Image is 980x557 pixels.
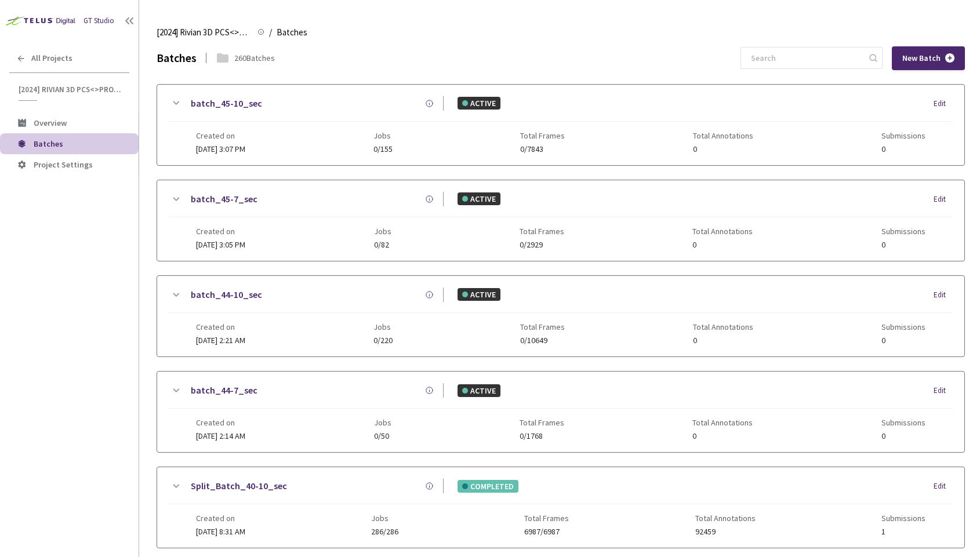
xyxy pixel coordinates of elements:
div: COMPLETED [458,480,518,493]
span: 0 [693,145,753,154]
span: [2024] Rivian 3D PCS<>Production [19,85,122,94]
span: Total Annotations [692,418,753,427]
div: Edit [934,480,953,492]
span: Jobs [373,322,393,332]
span: Created on [196,131,245,140]
span: Total Annotations [695,514,756,523]
span: Submissions [881,322,925,332]
div: Edit [934,98,953,110]
span: [DATE] 3:07 PM [196,144,245,154]
span: Total Annotations [692,227,753,236]
div: GT Studio [84,15,114,27]
div: ACTIVE [458,288,500,301]
div: 260 Batches [234,52,275,64]
span: 0/82 [374,241,391,249]
a: Split_Batch_40-10_sec [191,479,287,493]
span: [DATE] 3:05 PM [196,239,245,250]
span: 0/50 [374,432,391,440]
span: Submissions [881,418,925,427]
span: Total Frames [520,227,564,236]
div: batch_44-10_secACTIVEEditCreated on[DATE] 2:21 AMJobs0/220Total Frames0/10649Total Annotations0Su... [157,276,964,356]
span: 6987/6987 [524,527,569,536]
div: batch_45-10_secACTIVEEditCreated on[DATE] 3:07 PMJobs0/155Total Frames0/7843Total Annotations0Sub... [157,85,964,165]
div: ACTIVE [458,97,500,110]
div: Batches [157,49,197,67]
span: 92459 [695,527,756,536]
span: Batches [277,26,307,39]
span: All Projects [31,53,72,63]
a: batch_44-7_sec [191,383,257,398]
span: Jobs [374,227,391,236]
span: 0/155 [373,145,393,154]
div: Split_Batch_40-10_secCOMPLETEDEditCreated on[DATE] 8:31 AMJobs286/286Total Frames6987/6987Total A... [157,467,964,548]
div: ACTIVE [458,192,500,205]
span: 0/2929 [520,241,564,249]
span: Project Settings [34,159,93,170]
div: Edit [934,194,953,205]
span: Overview [34,118,67,128]
span: 0/10649 [520,336,565,345]
span: Jobs [373,131,393,140]
span: Jobs [374,418,391,427]
input: Search [744,48,868,68]
span: Batches [34,139,63,149]
span: Jobs [371,514,398,523]
span: 0 [881,336,925,345]
span: [2024] Rivian 3D PCS<>Production [157,26,251,39]
span: Submissions [881,227,925,236]
span: 0 [692,432,753,440]
span: 0 [692,241,753,249]
span: Created on [196,322,245,332]
span: Created on [196,227,245,236]
span: Total Frames [524,514,569,523]
span: 0 [881,145,925,154]
span: New Batch [902,53,941,63]
div: batch_45-7_secACTIVEEditCreated on[DATE] 3:05 PMJobs0/82Total Frames0/2929Total Annotations0Submi... [157,180,964,261]
a: batch_44-10_sec [191,287,262,302]
span: 0/1768 [520,432,564,440]
span: 0 [881,432,925,440]
span: Submissions [881,131,925,140]
span: 0/7843 [520,145,565,154]
span: Total Annotations [693,322,753,332]
span: [DATE] 2:21 AM [196,335,245,345]
span: [DATE] 8:31 AM [196,526,245,537]
a: batch_45-10_sec [191,96,262,111]
span: Total Frames [520,418,564,427]
span: Created on [196,514,245,523]
span: 0/220 [373,336,393,345]
span: [DATE] 2:14 AM [196,431,245,441]
div: ACTIVE [458,384,500,397]
div: batch_44-7_secACTIVEEditCreated on[DATE] 2:14 AMJobs0/50Total Frames0/1768Total Annotations0Submi... [157,372,964,452]
span: Created on [196,418,245,427]
div: Edit [934,289,953,301]
span: 0 [881,241,925,249]
span: Submissions [881,514,925,523]
a: batch_45-7_sec [191,192,257,206]
div: Edit [934,385,953,396]
span: 1 [881,527,925,536]
span: Total Annotations [693,131,753,140]
span: Total Frames [520,131,565,140]
span: 286/286 [371,527,398,536]
span: 0 [693,336,753,345]
li: / [269,26,272,39]
span: Total Frames [520,322,565,332]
